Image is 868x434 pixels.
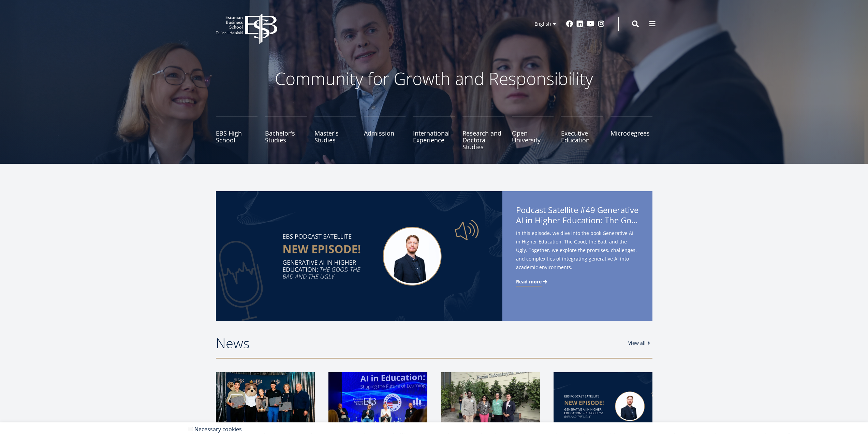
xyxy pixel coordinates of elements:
[462,116,504,150] a: Research and Doctoral Studies
[587,20,594,27] a: Youtube
[413,116,455,150] a: International Experience
[516,278,548,285] a: Read more
[364,116,406,150] a: Admission
[216,335,621,352] h2: News
[516,215,639,225] span: AI in Higher Education: The Good, the Bad, and the Ugly
[216,116,258,150] a: EBS High School
[561,116,603,150] a: Executive Education
[598,20,605,27] a: Instagram
[253,68,615,89] p: Community for Growth and Responsibility
[566,20,573,27] a: Facebook
[265,116,307,150] a: Bachelor's Studies
[314,116,356,150] a: Master's Studies
[516,205,639,227] span: Podcast Satellite #49 Generative
[576,20,583,27] a: Linkedin
[610,116,652,150] a: Microdegrees
[516,278,542,285] span: Read more
[216,191,502,321] img: Satellite #49
[194,425,242,433] label: Necessary cookies
[512,116,554,150] a: Open University
[628,340,652,347] a: View all
[516,229,639,271] span: In this episode, we dive into the book Generative AI in Higher Education: The Good, the Bad, and ...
